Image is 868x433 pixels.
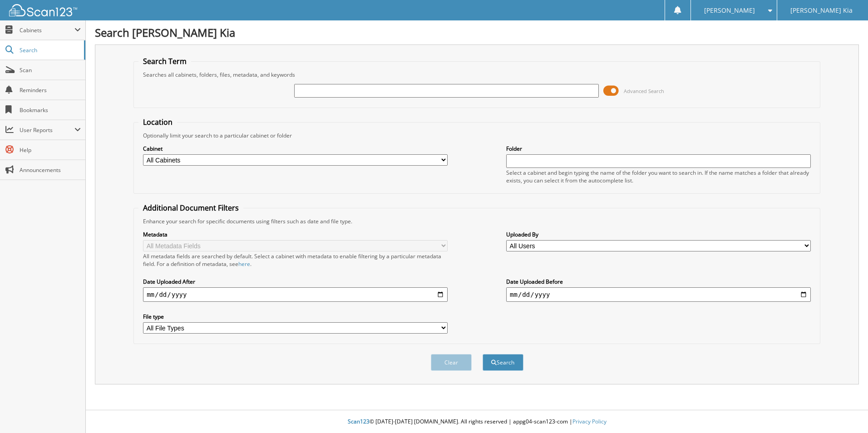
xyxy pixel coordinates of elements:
div: Optionally limit your search to a particular cabinet or folder [138,132,815,139]
a: here [238,260,250,268]
label: Folder [506,145,811,153]
div: © [DATE]-[DATE] [DOMAIN_NAME]. All rights reserved | appg04-scan123-com | [86,411,868,433]
a: Privacy Policy [572,418,607,425]
label: Date Uploaded After [143,278,448,285]
span: [PERSON_NAME] [704,8,755,13]
label: File type [143,313,448,320]
input: start [143,287,448,302]
span: Cabinets [20,26,74,34]
legend: Search Term [138,56,191,66]
span: Advanced Search [624,88,664,94]
div: Enhance your search for specific documents using filters such as date and file type. [138,217,815,225]
label: Date Uploaded Before [506,278,811,285]
span: User Reports [20,126,74,134]
button: Clear [431,354,472,371]
label: Uploaded By [506,231,811,238]
div: Searches all cabinets, folders, files, metadata, and keywords [138,71,815,79]
div: Select a cabinet and begin typing the name of the folder you want to search in. If the name match... [506,169,811,184]
button: Search [483,354,523,371]
span: Reminders [20,86,81,94]
input: end [506,287,811,302]
label: Metadata [143,231,448,238]
label: Cabinet [143,145,448,153]
span: Announcements [20,166,81,174]
span: Help [20,146,81,154]
legend: Location [138,117,177,127]
span: [PERSON_NAME] Kia [790,8,853,13]
span: Search [20,46,79,54]
span: Scan [20,66,81,74]
span: Scan123 [348,418,370,425]
h1: Search [PERSON_NAME] Kia [95,25,859,40]
span: Bookmarks [20,106,81,114]
img: scan123-logo-white.svg [9,4,77,16]
legend: Additional Document Filters [138,203,243,213]
div: All metadata fields are searched by default. Select a cabinet with metadata to enable filtering b... [143,252,448,268]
